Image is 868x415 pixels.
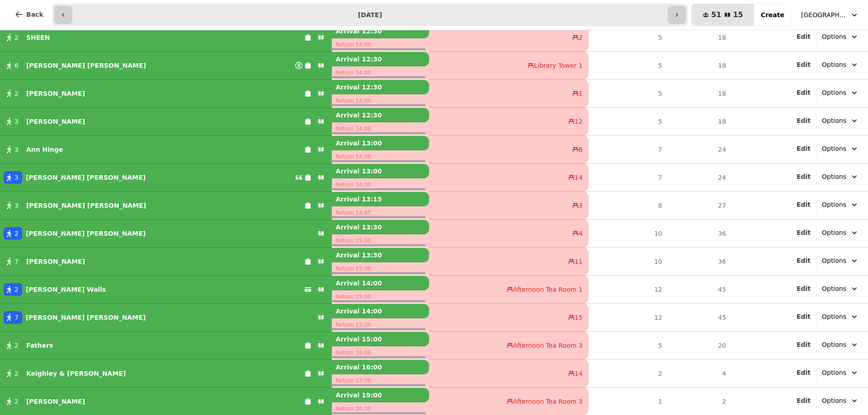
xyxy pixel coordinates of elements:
span: 3 [14,117,19,126]
span: Edit [797,313,811,320]
p: Arrival 15:00 [332,332,429,346]
span: Options [822,368,846,377]
td: 36 [668,247,731,275]
td: 18 [668,51,731,79]
span: Afternoon Tea Room 3 [513,341,583,350]
span: Edit [797,89,811,96]
span: Options [822,116,846,125]
p: Return 15:00 [332,234,429,247]
span: 2 [14,33,19,42]
span: Options [822,172,846,181]
p: Arrival 12:30 [332,80,429,94]
p: [PERSON_NAME] Walls [26,285,106,294]
td: 1 [589,387,668,415]
button: Edit [797,396,811,405]
span: Options [822,144,846,153]
td: 18 [668,107,731,135]
span: Options [822,32,846,41]
span: Edit [797,257,811,264]
p: Return 14:00 [332,66,429,79]
td: 45 [668,275,731,303]
button: Edit [797,144,811,153]
p: [PERSON_NAME] [26,397,85,406]
p: [PERSON_NAME] [PERSON_NAME] [26,313,146,322]
p: Return 15:00 [332,290,429,303]
p: Return 14:00 [332,122,429,135]
span: 12 [575,117,583,126]
p: [PERSON_NAME] [PERSON_NAME] [26,201,146,210]
button: Options [816,280,864,297]
p: Arrival 16:00 [332,360,429,374]
p: [PERSON_NAME] [26,257,85,266]
td: 5 [589,79,668,107]
span: 3 [14,145,19,154]
td: 8 [589,191,668,219]
span: [GEOGRAPHIC_DATA], [GEOGRAPHIC_DATA] [801,10,846,19]
span: 6 [579,145,583,154]
span: Options [822,340,846,349]
button: Options [816,140,864,157]
td: 5 [589,331,668,359]
span: Afternoon Tea Room 3 [513,397,583,406]
button: Edit [797,172,811,181]
td: 36 [668,219,731,247]
span: 14 [575,173,583,182]
td: 18 [668,79,731,107]
p: Arrival 12:30 [332,108,429,122]
p: Arrival 13:30 [332,220,429,234]
p: Arrival 13:15 [332,192,429,206]
span: Options [822,88,846,97]
span: 11 [575,257,583,266]
p: Arrival 13:00 [332,136,429,150]
button: Options [816,28,864,45]
td: 2 [668,387,731,415]
p: Return 17:30 [332,374,429,387]
td: 45 [668,303,731,331]
span: 2 [14,341,19,350]
p: Return 15:30 [332,318,429,331]
span: 2 [14,285,19,294]
button: Options [816,196,864,213]
button: Back [7,4,51,25]
p: Return 14:30 [332,150,429,163]
p: Return 14:30 [332,178,429,191]
p: Fathers [26,341,53,350]
span: Edit [797,285,811,292]
td: 2 [589,359,668,387]
span: Options [822,312,846,321]
span: 7 [14,313,19,322]
button: Options [816,168,864,185]
td: 10 [589,247,668,275]
span: Options [822,396,846,405]
span: 3 [579,201,583,210]
button: Edit [797,312,811,321]
p: Return 14:00 [332,94,429,107]
span: Afternoon Tea Room 1 [513,285,583,294]
button: Options [816,112,864,129]
span: Options [822,228,846,237]
button: Edit [797,116,811,125]
p: Arrival 13:00 [332,164,429,178]
button: Edit [797,60,811,69]
span: 2 [14,369,19,378]
td: 7 [589,135,668,163]
td: 24 [668,135,731,163]
p: Arrival 14:00 [332,276,429,290]
span: Options [822,200,846,209]
p: Ann Hinge [26,145,63,154]
p: [PERSON_NAME] [PERSON_NAME] [26,61,146,70]
td: 24 [668,163,731,191]
p: [PERSON_NAME] [PERSON_NAME] [26,229,146,238]
span: Library Tower 1 [534,61,582,70]
span: Edit [797,117,811,124]
span: 2 [14,229,19,238]
button: Edit [797,340,811,349]
button: Options [816,56,864,73]
p: [PERSON_NAME] [26,89,85,98]
span: Options [822,256,846,265]
button: Edit [797,32,811,41]
span: 2 [579,33,583,42]
td: 10 [589,219,668,247]
button: Create [754,4,792,26]
button: Options [816,252,864,269]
